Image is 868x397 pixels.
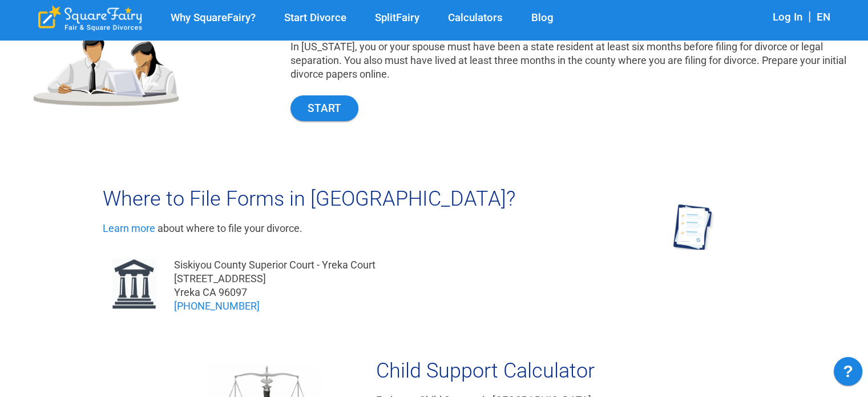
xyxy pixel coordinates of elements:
a: Why SquareFairy? [156,11,270,25]
span: | [802,9,817,23]
iframe: JSD widget [828,351,868,397]
h2: Child Support Calculator [376,359,853,382]
a: Start Divorce [270,11,361,25]
a: Blog [517,11,568,25]
div: SquareFairy Logo [38,6,142,31]
div: Where to File Forms in Siskiyou County [94,161,784,322]
a: [PHONE_NUMBER] [174,300,260,312]
div: EN [817,10,830,26]
img: Courthouse Icon [111,258,157,310]
a: Start [290,95,358,121]
div: Siskiyou County Superior Court - Yreka Court [174,258,376,272]
div: In [US_STATE], you or your spouse must have been a state resident at least six months before fili... [290,40,853,81]
a: SplitFairy [361,11,434,25]
h2: Where to File Forms in [GEOGRAPHIC_DATA]? [103,187,613,210]
div: about where to file your divorce. [103,222,613,235]
a: Calculators [434,11,517,25]
div: [STREET_ADDRESS] Yreka CA 96097 [174,272,376,299]
a: Learn more [103,222,155,234]
a: Log In [773,11,802,23]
